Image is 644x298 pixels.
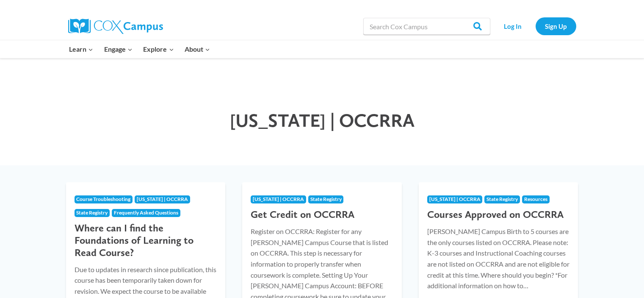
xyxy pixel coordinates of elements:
[76,209,108,216] span: State Registry
[536,17,576,35] a: Sign Up
[69,44,93,55] span: Learn
[486,196,518,202] span: State Registry
[429,196,481,202] span: [US_STATE] | OCCRRA
[104,44,133,55] span: Engage
[114,209,178,216] span: Frequently Asked Questions
[230,109,415,131] span: [US_STATE] | OCCRRA
[75,222,217,259] h3: Where can I find the Foundations of Learning to Read Course?
[251,209,393,221] h3: Get Credit on OCCRRA
[310,196,342,202] span: State Registry
[427,226,570,291] p: [PERSON_NAME] Campus Birth to 5 courses are the only courses listed on OCCRRA. Please note: K-3 c...
[495,17,531,35] a: Log In
[427,209,570,221] h3: Courses Approved on OCCRRA
[185,44,210,55] span: About
[363,18,490,35] input: Search Cox Campus
[76,196,130,202] span: Course Troubleshooting
[143,44,174,55] span: Explore
[524,196,547,202] span: Resources
[64,40,216,58] nav: Primary Navigation
[68,19,163,34] img: Cox Campus
[253,196,304,202] span: [US_STATE] | OCCRRA
[137,196,188,202] span: [US_STATE] | OCCRRA
[495,17,576,35] nav: Secondary Navigation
